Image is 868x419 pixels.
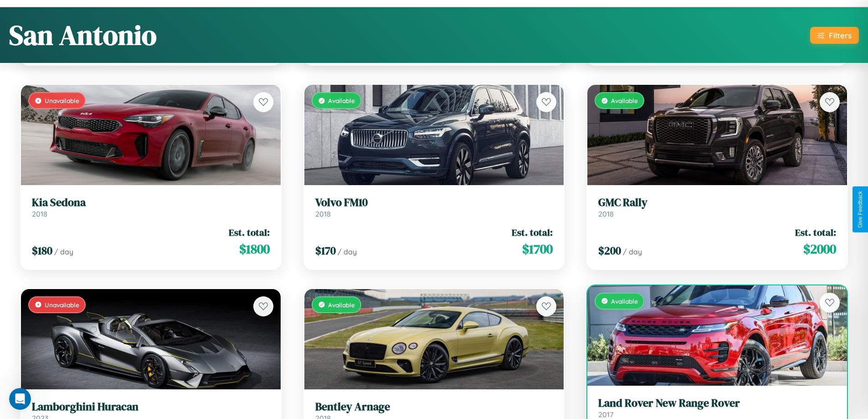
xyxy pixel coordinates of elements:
h3: Land Rover New Range Rover [598,397,836,410]
a: Land Rover New Range Rover2017 [598,397,836,419]
span: Available [611,297,638,305]
h3: Lamborghini Huracan [32,400,270,414]
span: / day [338,247,357,256]
span: $ 1800 [239,240,270,258]
span: $ 1700 [522,240,553,258]
span: Available [328,97,355,104]
span: $ 200 [598,243,621,258]
div: Filters [829,31,852,40]
span: Est. total: [512,226,553,239]
span: Est. total: [795,226,836,239]
a: Kia Sedona2018 [32,196,270,218]
span: $ 2000 [803,240,836,258]
span: 2017 [598,410,613,419]
button: Filters [810,27,859,44]
span: 2018 [598,209,614,218]
div: Give Feedback [857,191,863,228]
span: 2018 [315,209,331,218]
h3: Kia Sedona [32,196,270,209]
a: Volvo FM102018 [315,196,553,218]
span: 2018 [32,209,47,218]
span: $ 180 [32,243,52,258]
span: / day [54,247,73,256]
h1: San Antonio [9,16,157,54]
span: Available [611,97,638,104]
span: $ 170 [315,243,336,258]
h3: Volvo FM10 [315,196,553,209]
span: Unavailable [45,301,79,309]
h3: Bentley Arnage [315,400,553,414]
span: / day [623,247,642,256]
span: Unavailable [45,97,79,104]
h3: GMC Rally [598,196,836,209]
span: Est. total: [229,226,270,239]
iframe: Intercom live chat [9,388,31,410]
span: Available [328,301,355,309]
a: GMC Rally2018 [598,196,836,218]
